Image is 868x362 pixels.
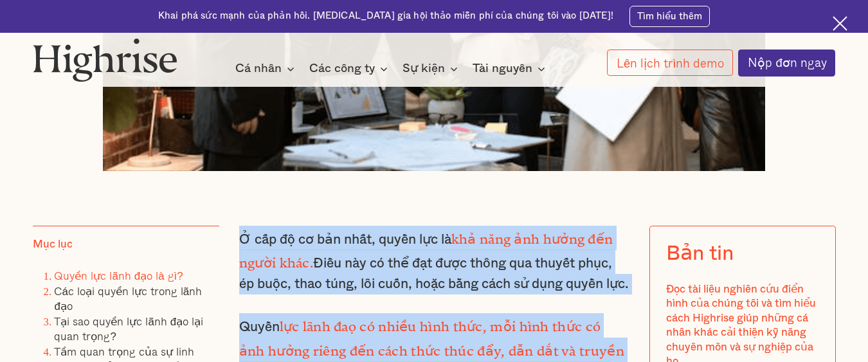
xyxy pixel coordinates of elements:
[239,257,629,291] font: Điều này có thể đạt được thông qua thuyết phục, ép buộc, thao túng, lôi cuốn, hoặc bằng cách sử d...
[54,267,183,284] a: Quyền lực lãnh đạo là gì?
[33,38,178,82] img: Logo tòa nhà cao tầng
[309,61,392,77] div: Các công ty
[54,312,203,345] a: Tại sao quyền lực lãnh đạo lại quan trọng?
[280,319,300,327] font: lực
[235,62,282,75] font: Cá nhân
[473,61,549,77] div: Tài nguyên
[617,53,724,72] font: Lên lịch trình demo
[402,62,445,75] font: Sự kiện
[235,61,298,77] div: Cá nhân
[629,6,710,27] a: Tìm hiểu thêm
[239,320,280,334] font: Quyền
[607,50,733,76] a: Lên lịch trình demo
[54,282,202,314] a: Các loại quyền lực trong lãnh đạo
[402,61,462,77] div: Sự kiện
[239,233,451,246] font: Ở cấp độ cơ bản nhất, quyền lực là
[637,12,702,21] font: Tìm hiểu thêm
[738,50,835,77] a: Nộp đơn ngay
[833,16,847,31] img: Biểu tượng chữ thập
[158,11,613,21] font: Khai phá sức mạnh của phản hồi. [MEDICAL_DATA] gia hội thảo miễn phí của chúng tôi vào [DATE]!
[666,244,734,264] font: Bản tin
[33,239,73,249] font: Mục lục
[473,62,532,75] font: Tài nguyên
[309,62,375,75] font: Các công ty
[748,53,826,71] font: Nộp đơn ngay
